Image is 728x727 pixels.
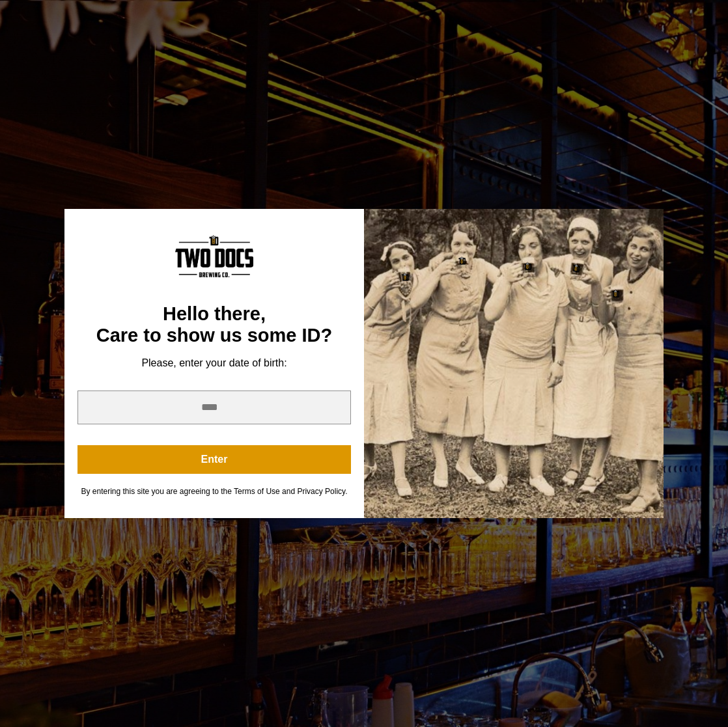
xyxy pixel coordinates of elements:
button: Enter [77,445,351,474]
input: year [77,391,351,424]
div: Please, enter your date of birth: [77,357,351,370]
div: Hello there, Care to show us some ID? [77,303,351,347]
div: By entering this site you are agreeing to the Terms of Use and Privacy Policy. [77,487,351,497]
img: Content Logo [175,235,253,277]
